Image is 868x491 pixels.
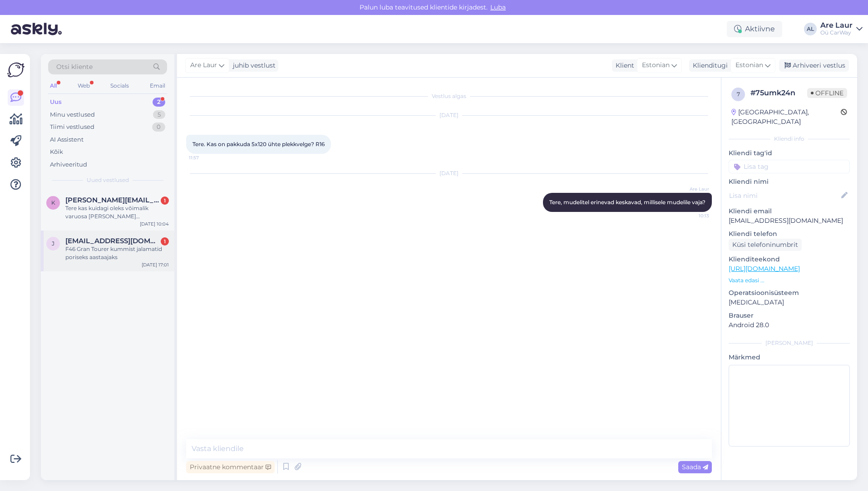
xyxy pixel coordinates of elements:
p: Kliendi telefon [729,229,850,239]
span: K [51,199,55,206]
span: Luba [488,3,508,11]
div: Socials [108,80,131,92]
span: 11:57 [189,154,223,161]
div: juhib vestlust [229,61,276,70]
div: Web [76,80,92,92]
span: Tere. Kas on pakkuda 5x120 ühte plekkvelge? R16 [192,141,325,147]
p: Vaata edasi ... [729,276,850,285]
div: 0 [152,123,165,132]
div: Kliendi info [729,135,850,143]
div: [DATE] 17:01 [142,261,169,268]
p: Kliendi tag'id [729,148,850,158]
input: Lisa tag [729,160,850,173]
div: [DATE] [186,111,712,119]
div: AL [804,23,817,35]
div: F46 Gran Tourer kummist jalamatid poriseks aastaajaks [65,245,169,261]
div: Uus [50,98,62,107]
div: Tiimi vestlused [50,123,94,132]
span: 7 [737,91,740,98]
span: janus.savi@gmail.com [65,237,160,245]
p: [EMAIL_ADDRESS][DOMAIN_NAME] [729,216,850,226]
span: Saada [682,463,708,471]
input: Lisa nimi [729,191,839,201]
div: Oü CarWay [820,29,853,36]
div: AI Assistent [50,135,84,144]
div: Are Laur [820,22,853,29]
div: Vestlus algas [186,92,712,100]
div: # 75umk24n [750,88,807,98]
img: Askly Logo [7,61,25,79]
div: [DATE] 10:04 [140,221,169,227]
span: Are Laur [190,60,217,70]
div: Klient [612,61,634,70]
p: Operatsioonisüsteem [729,288,850,298]
div: Aktiivne [727,21,782,37]
div: Email [148,80,167,92]
span: Are Laur [675,186,709,192]
span: Estonian [735,60,763,70]
span: Offline [807,88,847,98]
div: Privaatne kommentaar [186,461,275,473]
span: Uued vestlused [87,176,129,184]
p: Kliendi email [729,206,850,216]
a: [URL][DOMAIN_NAME] [729,265,800,273]
div: Kõik [50,147,63,157]
span: Tere, mudelitel erinevad keskavad, millisele mudelile vaja? [549,199,705,206]
div: 1 [161,237,169,245]
span: Estonian [642,60,670,70]
div: Tere kas kuidagi oleks võimalik varuosa [PERSON_NAME] [PERSON_NAME] 18.30 [65,204,169,221]
span: j [52,240,54,247]
div: [GEOGRAPHIC_DATA], [GEOGRAPHIC_DATA] [731,108,841,127]
p: Android 28.0 [729,320,850,330]
div: Küsi telefoninumbrit [729,239,802,251]
div: 1 [161,196,169,205]
p: Märkmed [729,353,850,362]
span: Kristo.toome@gmail.com [65,196,160,204]
span: Otsi kliente [56,62,93,72]
div: Klienditugi [689,61,728,70]
div: [PERSON_NAME] [729,339,850,347]
div: Arhiveeritud [50,160,87,169]
p: Klienditeekond [729,255,850,264]
div: All [48,80,59,92]
span: 10:13 [675,212,709,219]
p: Kliendi nimi [729,177,850,187]
a: Are LaurOü CarWay [820,22,863,36]
div: [DATE] [186,169,712,177]
div: 5 [153,110,165,119]
div: Arhiveeri vestlus [779,59,849,72]
p: [MEDICAL_DATA] [729,298,850,307]
p: Brauser [729,311,850,320]
div: Minu vestlused [50,110,95,119]
div: 2 [153,98,165,107]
